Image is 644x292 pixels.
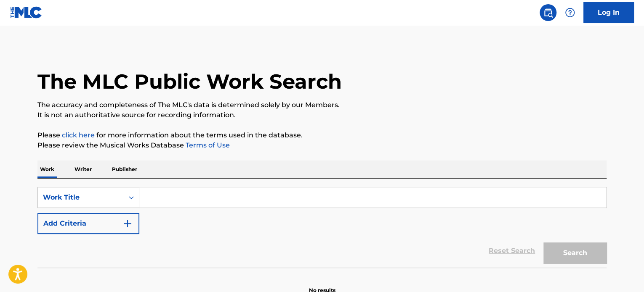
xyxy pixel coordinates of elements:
[543,8,553,18] img: search
[37,160,57,178] p: Work
[43,192,119,203] div: Work Title
[109,160,140,178] p: Publisher
[583,2,634,23] a: Log In
[602,252,644,292] iframe: Chat Widget
[37,100,607,110] p: The accuracy and completeness of The MLC's data is determined solely by our Members.
[37,187,607,268] form: Search Form
[37,130,607,140] p: Please for more information about the terms used in the database.
[37,213,139,234] button: Add Criteria
[37,140,607,150] p: Please review the Musical Works Database
[565,8,575,18] img: help
[37,69,342,94] h1: The MLC Public Work Search
[62,131,95,139] a: click here
[10,6,43,18] img: MLC Logo
[72,160,94,178] p: Writer
[37,110,607,120] p: It is not an authoritative source for recording information.
[562,4,578,21] div: Help
[184,141,230,149] a: Terms of Use
[540,4,556,21] a: Public Search
[122,218,133,229] img: 9d2ae6d4665cec9f34b9.svg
